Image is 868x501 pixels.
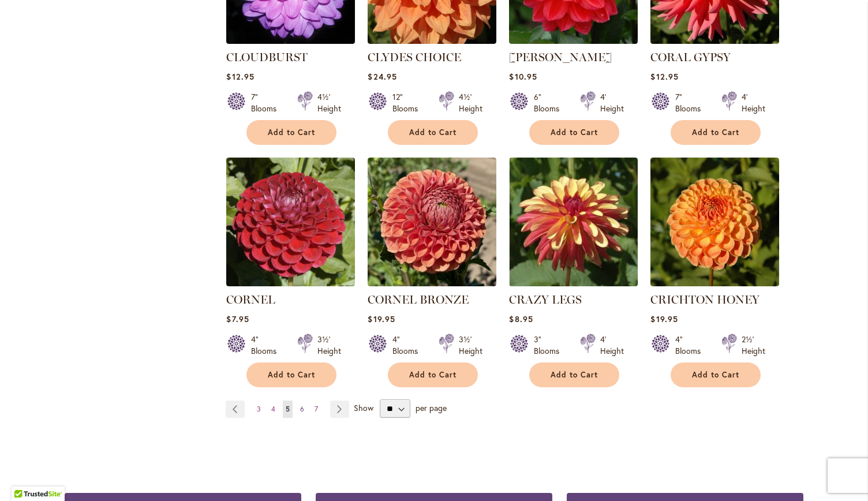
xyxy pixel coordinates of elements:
[9,460,41,492] iframe: Launch Accessibility Center
[551,370,598,380] span: Add to Cart
[509,293,582,306] a: CRAZY LEGS
[315,405,318,413] span: 7
[388,120,478,145] button: Add to Cart
[226,50,308,64] a: CLOUDBURST
[600,91,624,114] div: 4' Height
[368,50,461,64] a: CLYDES CHOICE
[246,362,336,387] button: Add to Cart
[251,91,283,114] div: 7" Blooms
[368,35,496,46] a: Clyde's Choice
[459,334,482,357] div: 3½' Height
[246,120,336,145] button: Add to Cart
[534,334,566,357] div: 3" Blooms
[317,334,341,357] div: 3½' Height
[271,405,275,413] span: 4
[671,120,761,145] button: Add to Cart
[742,334,765,357] div: 2½' Height
[509,313,533,324] span: $8.95
[317,91,341,114] div: 4½' Height
[675,334,708,357] div: 4" Blooms
[509,158,638,286] img: CRAZY LEGS
[226,71,254,82] span: $12.95
[251,334,283,357] div: 4" Blooms
[392,334,425,357] div: 4" Blooms
[650,158,779,286] img: CRICHTON HONEY
[226,35,355,46] a: Cloudburst
[650,71,678,82] span: $12.95
[650,293,759,306] a: CRICHTON HONEY
[509,278,638,289] a: CRAZY LEGS
[368,313,395,324] span: $19.95
[600,334,624,357] div: 4' Height
[692,370,739,380] span: Add to Cart
[742,91,765,114] div: 4' Height
[297,401,307,418] a: 6
[551,128,598,137] span: Add to Cart
[650,50,731,64] a: CORAL GYPSY
[312,401,321,418] a: 7
[534,91,566,114] div: 6" Blooms
[300,405,304,413] span: 6
[509,71,537,82] span: $10.95
[368,71,396,82] span: $24.95
[368,278,496,289] a: CORNEL BRONZE
[286,405,290,413] span: 5
[416,402,447,413] span: per page
[268,401,278,418] a: 4
[671,362,761,387] button: Add to Cart
[409,128,457,137] span: Add to Cart
[226,158,355,286] img: CORNEL
[650,313,678,324] span: $19.95
[254,401,264,418] a: 3
[268,370,315,380] span: Add to Cart
[675,91,708,114] div: 7" Blooms
[529,120,619,145] button: Add to Cart
[226,293,275,306] a: CORNEL
[368,293,469,306] a: CORNEL BRONZE
[368,158,496,286] img: CORNEL BRONZE
[392,91,425,114] div: 12" Blooms
[226,313,249,324] span: $7.95
[354,402,373,413] span: Show
[509,50,612,64] a: [PERSON_NAME]
[459,91,482,114] div: 4½' Height
[529,362,619,387] button: Add to Cart
[650,35,779,46] a: CORAL GYPSY
[692,128,739,137] span: Add to Cart
[650,278,779,289] a: CRICHTON HONEY
[257,405,261,413] span: 3
[226,278,355,289] a: CORNEL
[388,362,478,387] button: Add to Cart
[409,370,457,380] span: Add to Cart
[268,128,315,137] span: Add to Cart
[509,35,638,46] a: COOPER BLAINE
